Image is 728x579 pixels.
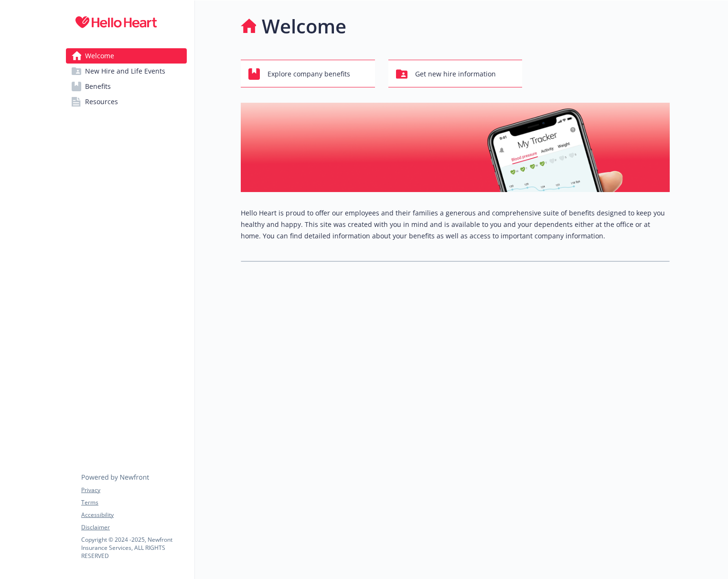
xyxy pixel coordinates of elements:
[66,94,187,109] a: Resources
[81,486,186,494] a: Privacy
[81,498,186,507] a: Terms
[241,207,670,242] p: Hello Heart is proud to offer our employees and their families a generous and comprehensive suite...
[262,12,346,41] h1: Welcome
[66,64,187,79] a: New Hire and Life Events
[66,48,187,64] a: Welcome
[85,94,118,109] span: Resources
[241,103,670,192] img: overview page banner
[415,65,496,83] span: Get new hire information
[66,79,187,94] a: Benefits
[241,60,375,87] button: Explore company benefits
[268,65,350,83] span: Explore company benefits
[85,48,114,64] span: Welcome
[388,60,523,87] button: Get new hire information
[81,536,186,560] p: Copyright © 2024 - 2025 , Newfront Insurance Services, ALL RIGHTS RESERVED
[81,511,186,519] a: Accessibility
[81,523,186,532] a: Disclaimer
[85,79,111,94] span: Benefits
[85,64,165,79] span: New Hire and Life Events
